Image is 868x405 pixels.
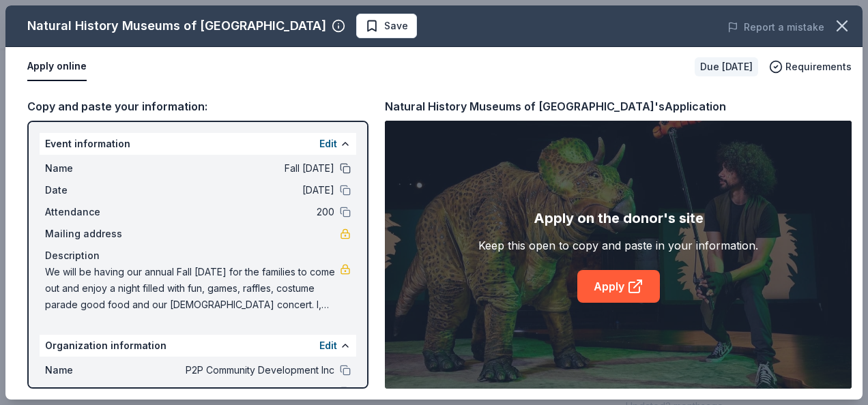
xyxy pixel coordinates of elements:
span: P2P Community Development Inc [136,362,334,378]
span: Name [45,362,136,378]
button: Requirements [769,59,852,75]
button: Report a mistake [727,19,824,35]
span: Fall [DATE] [136,160,334,177]
div: Copy and paste your information: [27,97,368,115]
button: Apply online [27,52,87,81]
span: Requirements [785,59,852,75]
span: Website [45,384,136,400]
span: Save [384,18,408,34]
div: Due [DATE] [695,57,758,76]
button: Edit [319,337,337,354]
span: We will be having our annual Fall [DATE] for the families to come out and enjoy a night filled wi... [45,264,340,313]
div: Apply on the donor's site [534,207,704,229]
a: Apply [577,270,660,303]
div: Natural History Museums of [GEOGRAPHIC_DATA]'s Application [385,97,726,115]
span: [DATE] [136,182,334,198]
span: Name [45,160,136,177]
div: Event information [40,133,356,155]
div: Natural History Museums of [GEOGRAPHIC_DATA] [27,15,326,37]
div: Keep this open to copy and paste in your information. [478,237,758,254]
div: Description [45,247,351,264]
span: 200 [136,204,334,220]
button: Edit [319,136,337,152]
span: Mailing address [45,226,136,242]
div: Organization information [40,335,356,357]
span: Date [45,182,136,198]
span: P2P Community Development Inc [136,384,334,400]
button: Save [356,14,417,38]
span: Attendance [45,204,136,220]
